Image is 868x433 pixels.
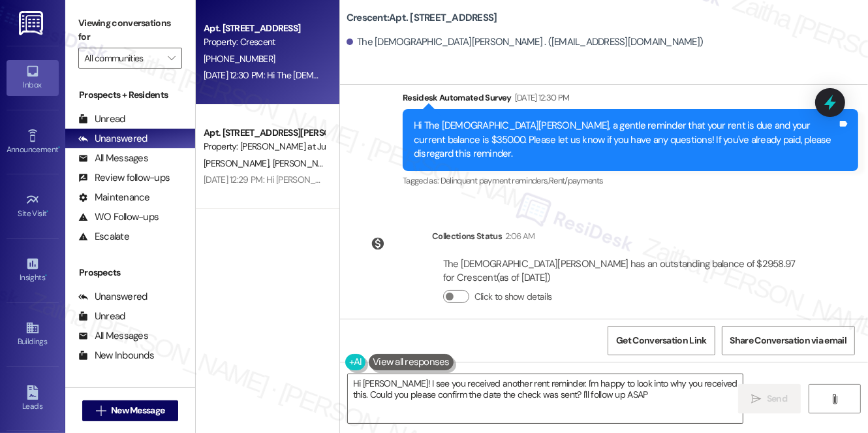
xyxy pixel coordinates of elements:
[204,22,324,35] div: Apt. [STREET_ADDRESS]
[78,112,125,126] div: Unread
[273,157,338,169] span: [PERSON_NAME]
[78,290,147,304] div: Unanswered
[7,253,59,288] a: Insights •
[58,143,60,152] span: •
[78,210,159,224] div: WO Follow-ups
[84,48,161,69] input: All communities
[65,266,195,280] div: Prospects
[204,140,324,153] div: Property: [PERSON_NAME] at June Road
[347,11,497,25] b: Crescent: Apt. [STREET_ADDRESS]
[443,257,804,285] div: The [DEMOGRAPHIC_DATA][PERSON_NAME] has an outstanding balance of $2958.97 for Crescent (as of [D...
[722,326,855,355] button: Share Conversation via email
[502,229,535,243] div: 2:06 AM
[78,13,182,48] label: Viewing conversations for
[414,119,837,161] div: Hi The [DEMOGRAPHIC_DATA][PERSON_NAME], a gentle reminder that your rent is due and your current ...
[7,381,59,417] a: Leads
[168,53,175,63] i: 
[45,271,47,280] span: •
[78,152,148,165] div: All Messages
[78,230,129,244] div: Escalate
[78,349,154,362] div: New Inbounds
[96,406,106,416] i: 
[65,385,195,399] div: Residents
[767,392,787,406] span: Send
[549,175,604,186] span: Rent/payments
[347,35,703,49] div: The [DEMOGRAPHIC_DATA][PERSON_NAME] . ([EMAIL_ADDRESS][DOMAIN_NAME])
[474,290,551,304] label: Click to show details
[78,171,170,185] div: Review follow-ups
[78,191,150,204] div: Maintenance
[47,207,49,216] span: •
[752,394,762,404] i: 
[403,171,858,190] div: Tagged as:
[608,326,715,355] button: Get Conversation Link
[19,11,46,35] img: ResiDesk Logo
[204,35,324,49] div: Property: Crescent
[829,394,839,404] i: 
[616,334,706,347] span: Get Conversation Link
[512,91,570,104] div: [DATE] 12:30 PM
[730,334,846,347] span: Share Conversation via email
[78,310,125,323] div: Unread
[7,60,59,95] a: Inbox
[403,91,858,109] div: Residesk Automated Survey
[78,132,147,146] div: Unanswered
[441,175,549,186] span: Delinquent payment reminders ,
[204,126,324,140] div: Apt. [STREET_ADDRESS][PERSON_NAME] at June Road 2
[7,189,59,224] a: Site Visit •
[348,374,743,423] textarea: Hi [PERSON_NAME]! I see you received another rent reminder. I'm happy to look into why you receiv...
[82,400,179,421] button: New Message
[78,329,148,343] div: All Messages
[65,88,195,102] div: Prospects + Residents
[7,317,59,352] a: Buildings
[204,53,275,65] span: [PHONE_NUMBER]
[204,157,273,169] span: [PERSON_NAME]
[738,384,801,413] button: Send
[111,404,164,417] span: New Message
[432,229,502,243] div: Collections Status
